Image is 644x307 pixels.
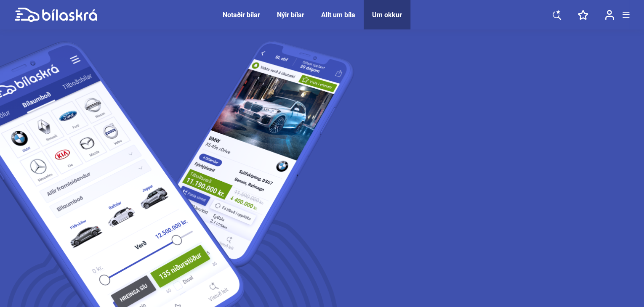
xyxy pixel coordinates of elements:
[277,11,304,19] a: Nýir bílar
[605,10,614,20] img: user-login.svg
[223,11,260,19] a: Notaðir bílar
[372,11,402,19] a: Um okkur
[321,11,355,19] a: Allt um bíla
